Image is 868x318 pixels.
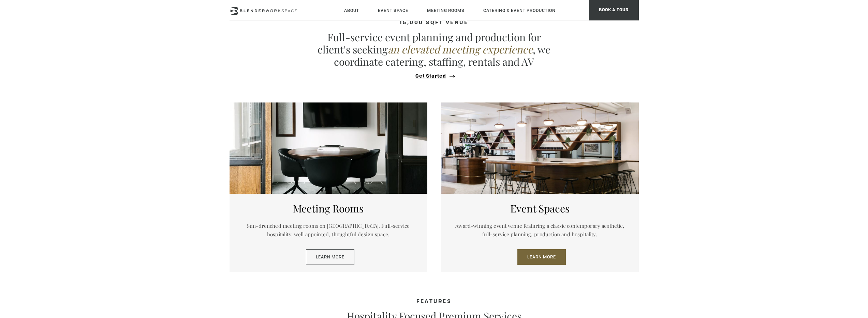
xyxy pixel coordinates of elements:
span: Get Started [415,74,446,79]
p: Sun-drenched meeting rooms on [GEOGRAPHIC_DATA]. Full-service hospitality, well appointed, though... [240,222,417,239]
h5: Event Spaces [451,202,629,214]
p: Award-winning event venue featuring a classic contemporary aesthetic, full-service planning, prod... [451,222,629,239]
h5: Meeting Rooms [240,202,417,214]
iframe: Chat Widget [745,231,868,318]
h4: Features [230,299,639,305]
a: Learn More [517,249,566,265]
h4: 15,000 sqft venue [230,20,639,26]
em: an elevated meeting experience [388,43,533,56]
p: Full-service event planning and production for client's seeking , we coordinate catering, staffin... [315,31,554,68]
a: Learn More [306,249,354,265]
button: Get Started [413,73,455,79]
